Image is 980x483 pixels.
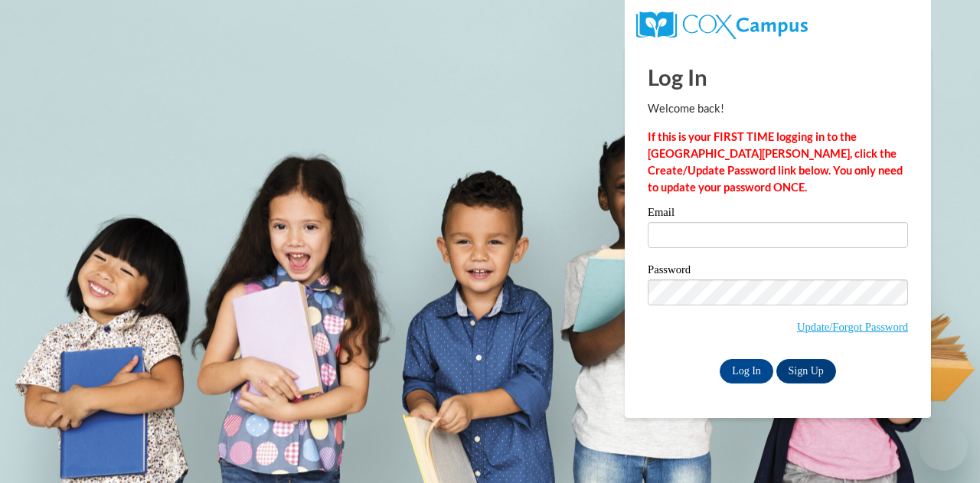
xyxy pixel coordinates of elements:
[648,207,908,222] label: Email
[648,61,908,93] h1: Log In
[648,264,908,279] label: Password
[648,130,903,194] strong: If this is your FIRST TIME logging in to the [GEOGRAPHIC_DATA][PERSON_NAME], click the Create/Upd...
[919,422,968,471] iframe: Button to launch messaging window
[648,100,908,117] p: Welcome back!
[636,11,808,39] img: COX Campus
[776,359,836,383] a: Sign Up
[797,321,908,333] a: Update/Forgot Password
[720,359,773,383] input: Log In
